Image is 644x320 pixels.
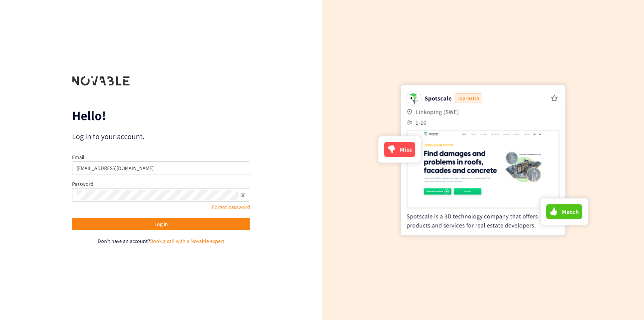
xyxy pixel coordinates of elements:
span: Log in [154,220,168,228]
span: Don't have an account? [98,238,150,244]
label: Password [72,181,94,187]
button: Log in [72,218,250,230]
p: Log in to your account. [72,131,250,142]
label: Email [72,154,85,161]
span: eye-invisible [240,192,246,198]
a: Book a call with a Novable expert [150,238,224,244]
a: Forgot password [212,204,250,210]
p: Hello! [72,110,250,122]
